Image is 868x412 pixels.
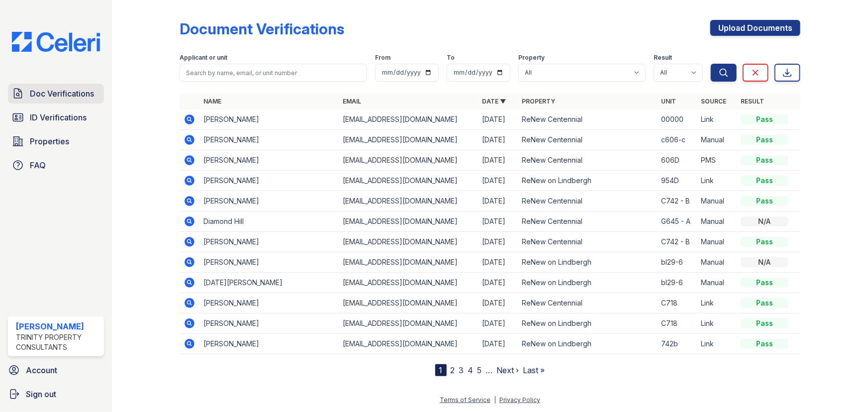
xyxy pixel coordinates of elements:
td: Diamond Hill [199,211,339,232]
td: [DATE] [478,211,518,232]
td: [PERSON_NAME] [199,171,339,191]
span: ID Verifications [30,111,87,123]
td: [PERSON_NAME] [199,293,339,313]
td: G645 - A [657,211,697,232]
td: [DATE][PERSON_NAME] [199,273,339,293]
div: Pass [741,318,788,328]
td: [EMAIL_ADDRESS][DOMAIN_NAME] [339,130,478,150]
div: Pass [741,196,788,206]
td: [EMAIL_ADDRESS][DOMAIN_NAME] [339,150,478,171]
a: Doc Verifications [8,84,104,103]
td: [EMAIL_ADDRESS][DOMAIN_NAME] [339,171,478,191]
a: Privacy Policy [499,396,540,404]
div: Pass [741,135,788,145]
td: Manual [697,252,737,273]
td: ReNew Centennial [518,191,657,211]
td: [DATE] [478,232,518,252]
a: Name [203,98,221,105]
span: Properties [30,135,69,147]
a: ID Verifications [8,107,104,127]
div: Pass [741,278,788,288]
td: Link [697,293,737,313]
a: Date ▼ [482,98,506,105]
td: ReNew on Lindbergh [518,334,657,354]
div: Trinity Property Consultants [16,332,100,352]
div: Pass [741,114,788,124]
label: To [447,54,455,62]
td: C718 [657,313,697,334]
span: … [486,364,493,376]
td: 00000 [657,109,697,130]
a: 5 [478,365,482,375]
td: [DATE] [478,171,518,191]
div: N/A [741,257,788,267]
div: 1 [435,364,447,376]
div: | [494,396,496,404]
td: [DATE] [478,109,518,130]
td: [EMAIL_ADDRESS][DOMAIN_NAME] [339,109,478,130]
td: Link [697,171,737,191]
td: [DATE] [478,191,518,211]
td: [DATE] [478,130,518,150]
td: 954D [657,171,697,191]
td: [PERSON_NAME] [199,191,339,211]
td: 606D [657,150,697,171]
td: C742 - B [657,232,697,252]
td: C718 [657,293,697,313]
td: Manual [697,232,737,252]
td: ReNew on Lindbergh [518,252,657,273]
a: Property [522,98,555,105]
div: Pass [741,339,788,349]
td: ReNew Centennial [518,130,657,150]
label: Property [518,54,545,62]
input: Search by name, email, or unit number [180,64,367,82]
td: [PERSON_NAME] [199,252,339,273]
span: Sign out [26,388,56,400]
a: Terms of Service [440,396,490,404]
a: Properties [8,131,104,151]
td: [EMAIL_ADDRESS][DOMAIN_NAME] [339,273,478,293]
td: [EMAIL_ADDRESS][DOMAIN_NAME] [339,313,478,334]
td: PMS [697,150,737,171]
td: C742 - B [657,191,697,211]
td: [EMAIL_ADDRESS][DOMAIN_NAME] [339,191,478,211]
img: CE_Logo_Blue-a8612792a0a2168367f1c8372b55b34899dd931a85d93a1a3d3e32e68fde9ad4.png [4,32,108,52]
td: bl29-6 [657,252,697,273]
td: Manual [697,130,737,150]
label: From [375,54,390,62]
div: Pass [741,155,788,165]
a: FAQ [8,155,104,175]
td: Link [697,313,737,334]
a: Unit [661,98,676,105]
div: N/A [741,216,788,226]
span: Doc Verifications [30,88,94,100]
td: ReNew on Lindbergh [518,171,657,191]
a: 3 [459,365,464,375]
div: Document Verifications [180,20,344,38]
a: 4 [468,365,474,375]
td: ReNew Centennial [518,211,657,232]
td: Manual [697,191,737,211]
td: 742b [657,334,697,354]
a: Next › [497,365,519,375]
td: [DATE] [478,313,518,334]
td: bl29-6 [657,273,697,293]
a: Source [701,98,726,105]
span: Account [26,364,57,376]
td: Manual [697,273,737,293]
td: Link [697,109,737,130]
td: [DATE] [478,252,518,273]
td: ReNew Centennial [518,293,657,313]
td: Link [697,334,737,354]
td: ReNew on Lindbergh [518,273,657,293]
td: [PERSON_NAME] [199,313,339,334]
a: 2 [451,365,455,375]
a: Email [343,98,361,105]
td: [EMAIL_ADDRESS][DOMAIN_NAME] [339,334,478,354]
a: Sign out [4,384,108,404]
td: [PERSON_NAME] [199,232,339,252]
div: [PERSON_NAME] [16,320,100,332]
a: Account [4,360,108,380]
td: ReNew Centennial [518,109,657,130]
